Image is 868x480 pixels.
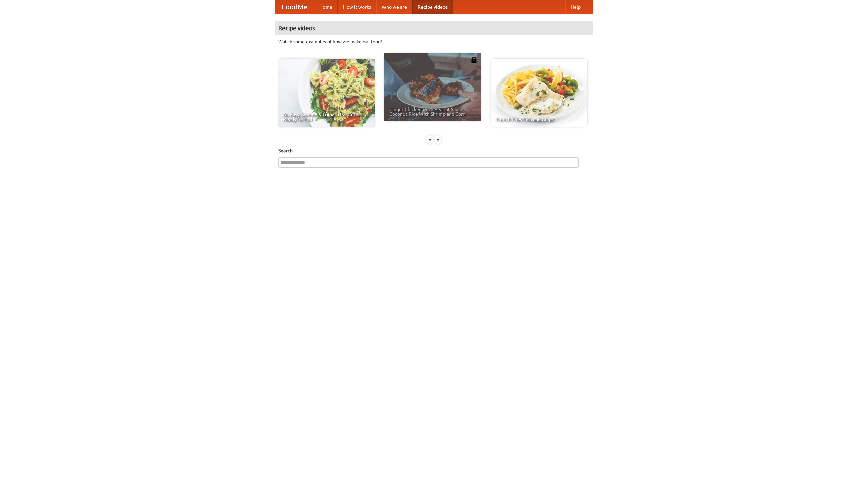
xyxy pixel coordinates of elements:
[491,59,587,127] a: French Fries Fish and Chips
[275,0,314,14] a: FoodMe
[338,0,376,14] a: How it works
[275,21,593,35] h4: Recipe videos
[278,59,375,127] a: An Easy, Summery Tomato Pasta That's Ready for Fall
[283,112,370,122] span: An Easy, Summery Tomato Pasta That's Ready for Fall
[435,135,441,144] div: »
[412,0,453,14] a: Recipe videos
[471,57,477,63] img: 483408.png
[278,147,590,154] h5: Search
[376,0,412,14] a: Who we are
[427,135,433,144] div: «
[278,38,590,45] p: Watch some examples of how we make our food!
[496,117,583,122] span: French Fries Fish and Chips
[565,0,586,14] a: Help
[314,0,338,14] a: Home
